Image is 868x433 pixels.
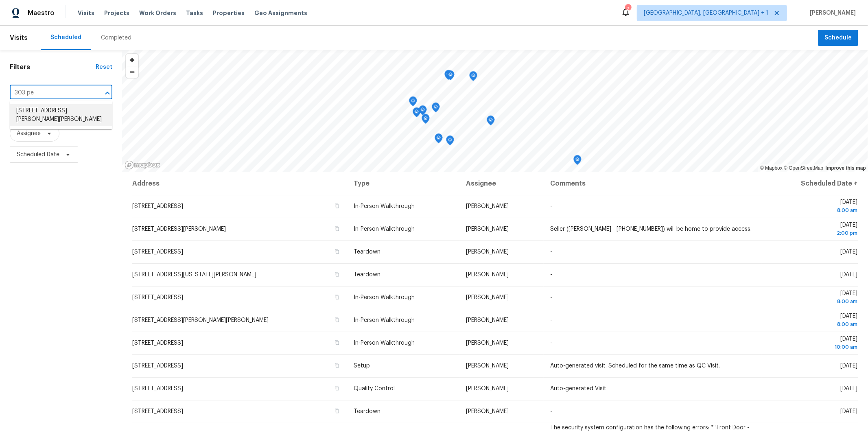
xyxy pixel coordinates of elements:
span: [PERSON_NAME] [466,409,509,414]
span: [DATE] [841,272,858,278]
span: Teardown [354,272,380,278]
span: Schedule [824,33,852,43]
button: Copy Address [333,271,341,278]
span: [PERSON_NAME] [466,386,509,391]
div: 2:00 pm [768,229,858,237]
span: In-Person Walkthrough [354,317,415,323]
button: Copy Address [333,407,341,415]
span: [STREET_ADDRESS] [132,340,183,346]
button: Schedule [818,30,858,46]
div: 8:00 am [768,297,858,306]
span: [GEOGRAPHIC_DATA], [GEOGRAPHIC_DATA] + 1 [644,9,768,17]
button: Zoom out [126,66,138,78]
span: Work Orders [139,9,176,17]
div: Map marker [409,96,417,109]
span: Properties [213,9,245,17]
span: In-Person Walkthrough [354,340,415,346]
span: [STREET_ADDRESS] [132,386,183,391]
span: - [550,249,552,255]
li: [STREET_ADDRESS][PERSON_NAME][PERSON_NAME] [10,104,112,126]
span: [DATE] [768,336,858,351]
span: Quality Control [354,386,395,391]
span: Tasks [186,10,203,16]
span: In-Person Walkthrough [354,295,415,300]
span: [PERSON_NAME] [466,226,509,232]
th: Assignee [459,172,544,195]
span: [PERSON_NAME] [466,249,509,255]
span: Geo Assignments [254,9,307,17]
span: Maestro [28,9,55,17]
span: [DATE] [841,409,858,414]
div: Map marker [422,114,430,127]
span: Setup [354,363,370,369]
div: Map marker [573,155,582,168]
input: Search for an address... [10,87,90,99]
span: Teardown [354,249,380,255]
a: Mapbox [760,165,783,171]
div: Map marker [469,71,477,84]
button: Zoom in [126,54,138,66]
span: [DATE] [768,313,858,328]
div: Scheduled [50,33,81,42]
canvas: Map [122,50,868,172]
button: Copy Address [333,202,341,210]
span: [PERSON_NAME] [466,203,509,209]
div: Map marker [446,70,455,83]
span: In-Person Walkthrough [354,203,415,209]
span: [STREET_ADDRESS] [132,203,183,209]
span: - [550,272,552,278]
a: OpenStreetMap [784,165,823,171]
div: 8:00 am [768,206,858,214]
span: Assignee [17,129,41,138]
span: Seller ([PERSON_NAME] - [PHONE_NUMBER]) will be home to provide access. [550,226,752,232]
span: Visits [78,9,94,17]
span: [STREET_ADDRESS][PERSON_NAME][PERSON_NAME] [132,317,269,323]
span: In-Person Walkthrough [354,226,415,232]
span: - [550,203,552,209]
div: Reset [96,63,112,71]
span: [PERSON_NAME] [807,9,856,17]
span: [DATE] [768,199,858,214]
span: [DATE] [768,222,858,237]
span: Teardown [354,409,380,414]
span: Auto-generated Visit [550,386,606,391]
button: Copy Address [333,293,341,301]
div: Map marker [413,107,421,120]
a: Improve this map [826,165,866,171]
span: [STREET_ADDRESS][US_STATE][PERSON_NAME] [132,272,256,278]
span: Visits [10,29,28,47]
span: - [550,317,552,323]
span: [PERSON_NAME] [466,363,509,369]
div: 8:00 am [768,320,858,328]
span: - [550,409,552,414]
span: Scheduled Date [17,151,59,159]
button: Copy Address [333,248,341,255]
div: Map marker [446,136,454,148]
div: Map marker [419,105,427,118]
th: Type [347,172,459,195]
div: 2 [625,5,631,13]
div: 10:00 am [768,343,858,351]
span: [PERSON_NAME] [466,317,509,323]
span: [DATE] [841,386,858,391]
span: [STREET_ADDRESS] [132,249,183,255]
th: Address [132,172,347,195]
span: Zoom out [126,66,138,78]
span: [STREET_ADDRESS] [132,363,183,369]
span: Auto-generated visit. Scheduled for the same time as QC Visit. [550,363,720,369]
span: [DATE] [841,249,858,255]
button: Copy Address [333,362,341,369]
span: [DATE] [768,291,858,306]
span: [STREET_ADDRESS] [132,409,183,414]
span: Projects [104,9,129,17]
span: [DATE] [841,363,858,369]
button: Copy Address [333,385,341,392]
div: Map marker [432,103,440,115]
span: [STREET_ADDRESS] [132,295,183,300]
span: - [550,340,552,346]
button: Copy Address [333,339,341,346]
th: Scheduled Date ↑ [761,172,858,195]
span: [PERSON_NAME] [466,340,509,346]
button: Copy Address [333,225,341,232]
